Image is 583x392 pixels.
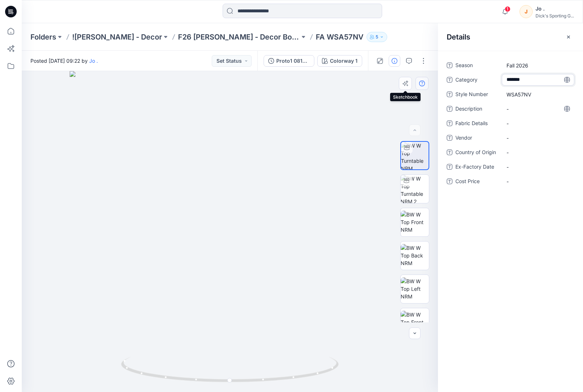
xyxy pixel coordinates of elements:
[505,6,510,12] span: 1
[30,57,98,65] span: Posted [DATE] 09:22 by
[401,211,429,234] img: BW W Top Front NRM
[389,55,400,67] button: Details
[506,62,570,69] span: Fall 2026
[72,32,162,42] a: ![PERSON_NAME] - Decor
[367,32,387,42] button: 5
[316,32,364,42] p: FA WSA57NV
[264,55,314,67] button: Proto1 081225
[447,33,470,41] h2: Details
[455,133,499,144] span: Vendor
[376,33,378,41] p: 5
[455,90,499,100] span: Style Number
[455,177,499,187] span: Cost Price
[178,32,300,42] a: F26 [PERSON_NAME] - Decor Board
[506,163,570,171] span: -
[401,311,429,334] img: BW W Top Front Chest NRM
[401,142,429,169] img: BW W Top Turntable NRM
[455,119,499,129] span: Fabric Details
[520,5,533,18] div: J
[276,57,310,65] div: Proto1 081225
[506,105,570,113] span: -
[401,277,429,300] img: BW W Top Left NRM
[506,91,570,98] span: WSA57NV
[401,175,429,203] img: BW W Top Turntable NRM 2
[506,120,570,127] span: -
[506,178,570,185] span: -
[455,61,499,71] span: Season
[455,75,499,86] span: Category
[455,162,499,173] span: Ex-Factory Date
[317,55,362,67] button: Colorway 1
[506,134,570,142] span: -
[536,4,574,13] div: Jo .
[455,148,499,158] span: Country of Origin
[30,32,56,42] a: Folders
[536,13,574,18] div: Dick's Sporting G...
[89,58,98,64] a: Jo .
[506,149,570,156] span: -
[401,244,429,267] img: BW W Top Back NRM
[455,104,499,115] span: Description
[330,57,357,65] div: Colorway 1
